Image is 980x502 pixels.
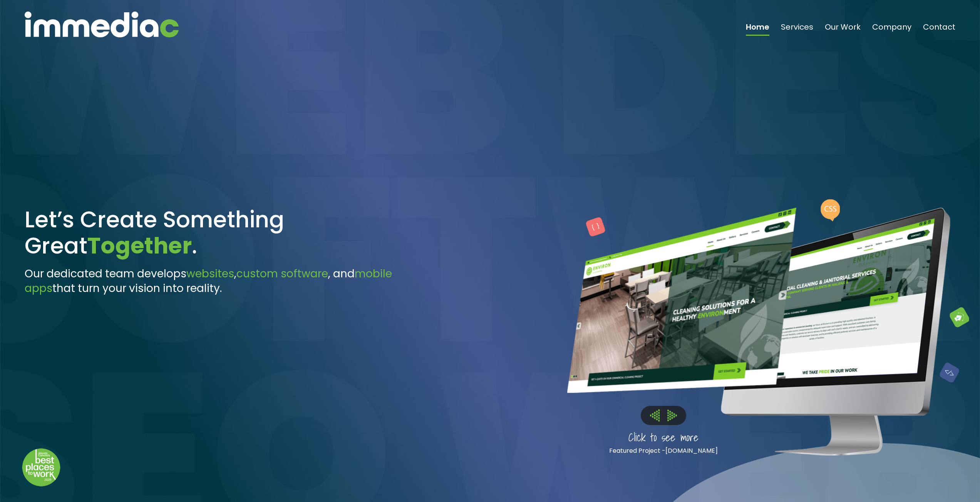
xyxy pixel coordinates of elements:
[950,307,969,327] img: Green%20Block.png
[87,230,192,261] span: Together
[940,363,959,383] img: Blue%20Block.png
[872,23,911,36] a: Company
[567,429,760,446] p: Click to see more
[25,267,403,296] h3: Our dedicated team develops , , and that turn your vision into reality.
[732,218,935,382] img: Environ Cleaning
[650,409,660,421] img: Left%20Arrow.png
[821,199,840,222] img: CSS%20Bubble.png
[923,23,955,36] a: Contact
[567,446,760,456] p: Featured Project -
[25,266,392,296] span: mobile apps
[236,266,328,281] span: custom software
[25,207,403,259] h1: Let’s Create Something Great .
[825,23,861,36] a: Our Work
[665,446,718,455] a: [DOMAIN_NAME]
[567,208,796,393] img: Environ Cleaning
[667,410,677,421] img: Right%20Arrow.png
[25,12,179,37] img: immediac
[186,266,234,281] span: websites
[22,448,60,487] img: Down
[746,23,769,36] a: Home
[781,23,813,36] a: Services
